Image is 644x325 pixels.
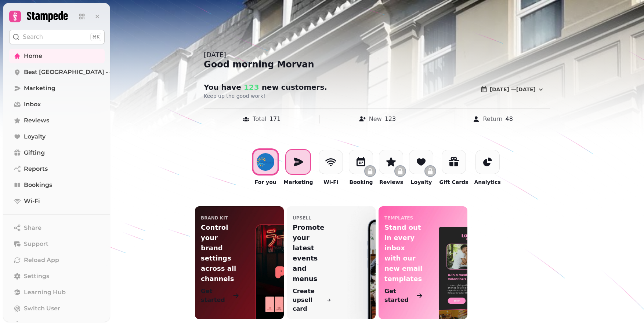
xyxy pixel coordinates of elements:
div: Good morning Morvan [204,59,550,70]
p: Get started [201,287,231,304]
a: upsellPromote your latest events and menusCreate upsell card [287,206,376,319]
a: Loyalty [9,129,105,144]
a: Learning Hub [9,285,105,300]
img: M H [257,153,274,171]
div: [DATE] [204,50,550,60]
span: Reload App [24,256,59,265]
span: Settings [24,272,49,281]
p: Analytics [474,178,500,186]
a: Marketing [9,81,105,96]
a: templatesStand out in every inbox with our new email templatesGet started [379,206,467,319]
a: Home [9,49,105,63]
span: Bookings [24,181,52,189]
span: Reports [24,165,48,173]
span: 123 [241,83,259,92]
p: Get started [384,287,415,304]
span: Inbox [24,100,41,109]
a: Brand KitControl your brand settings across all channelsGet started [195,206,284,319]
span: [DATE] — [DATE] [490,87,536,92]
p: Loyalty [411,178,432,186]
p: Booking [349,178,373,186]
a: Best [GEOGRAPHIC_DATA] - 83745 [9,65,105,80]
a: Reports [9,162,105,176]
a: Wi-Fi [9,194,105,208]
span: Reviews [24,116,49,125]
a: Bookings [9,178,105,192]
span: Home [24,52,42,60]
span: Learning Hub [24,288,66,297]
p: Stand out in every inbox with our new email templates [384,222,423,284]
a: Reviews [9,113,105,128]
span: Wi-Fi [24,197,40,206]
p: templates [384,215,413,221]
p: upsell [293,215,311,221]
span: Support [24,240,48,248]
button: Switch User [9,301,105,316]
button: Search⌘K [9,30,105,44]
button: Share [9,221,105,235]
p: Search [23,33,43,41]
span: Marketing [24,84,55,93]
a: Inbox [9,97,105,112]
p: Reviews [379,178,403,186]
p: Gift Cards [439,178,468,186]
h2: You have new customer s . [204,82,345,92]
p: Brand Kit [201,215,228,221]
p: Marketing [283,178,313,186]
button: [DATE] —[DATE] [474,82,550,97]
p: Create upsell card [293,287,325,313]
span: Loyalty [24,132,46,141]
button: Reload App [9,253,105,267]
p: Promote your latest events and menus [293,222,331,284]
a: Gifting [9,145,105,160]
span: Switch User [24,304,60,313]
span: Share [24,224,41,232]
p: Keep up the good work! [204,92,392,100]
p: Control your brand settings across all channels [201,222,239,284]
button: Support [9,237,105,251]
p: For you [255,178,276,186]
p: Wi-Fi [323,178,338,186]
span: Gifting [24,148,45,157]
span: Best [GEOGRAPHIC_DATA] - 83745 [24,68,127,77]
a: Settings [9,269,105,284]
div: ⌘K [90,33,101,41]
